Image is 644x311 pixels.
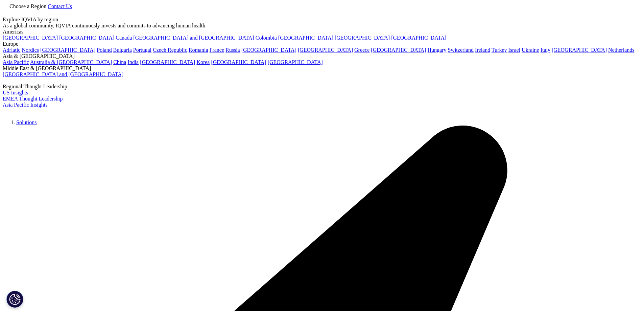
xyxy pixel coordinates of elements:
[133,47,151,53] a: Portugal
[354,47,369,53] a: Greece
[268,59,323,65] a: [GEOGRAPHIC_DATA]
[3,29,641,35] div: Americas
[189,47,208,53] a: Romania
[3,90,28,95] a: US Insights
[225,47,240,53] a: Russia
[298,47,353,53] a: [GEOGRAPHIC_DATA]
[196,59,210,65] a: Korea
[9,3,46,9] span: Choose a Region
[6,291,23,308] button: Paramètres des cookies
[522,47,539,53] a: Ukraine
[3,96,63,102] a: EMEA Thought Leadership
[3,84,641,90] div: Regional Thought Leadership
[3,23,641,29] div: As a global community, IQVIA continuously invests and commits to advancing human health.
[256,35,277,41] a: Colombia
[59,35,114,41] a: [GEOGRAPHIC_DATA]
[335,35,390,41] a: [GEOGRAPHIC_DATA]
[3,71,123,77] a: [GEOGRAPHIC_DATA] and [GEOGRAPHIC_DATA]
[97,47,112,53] a: Poland
[3,41,641,47] div: Europe
[3,17,641,23] div: Explore IQVIA by region
[3,53,641,59] div: Asia & [GEOGRAPHIC_DATA]
[552,47,607,53] a: [GEOGRAPHIC_DATA]
[113,59,126,65] a: China
[116,35,132,41] a: Canada
[448,47,473,53] a: Switzerland
[492,47,507,53] a: Turkey
[508,47,521,53] a: Israel
[391,35,446,41] a: [GEOGRAPHIC_DATA]
[153,47,187,53] a: Czech Republic
[608,47,634,53] a: Netherlands
[541,47,550,53] a: Italy
[16,119,37,125] a: Solutions
[211,59,266,65] a: [GEOGRAPHIC_DATA]
[3,47,20,53] a: Adriatic
[133,35,254,41] a: [GEOGRAPHIC_DATA] and [GEOGRAPHIC_DATA]
[140,59,195,65] a: [GEOGRAPHIC_DATA]
[371,47,426,53] a: [GEOGRAPHIC_DATA]
[22,47,39,53] a: Nordics
[475,47,490,53] a: Ireland
[210,47,224,53] a: France
[113,47,132,53] a: Bulgaria
[3,102,47,108] a: Asia Pacific Insights
[127,59,139,65] a: India
[427,47,446,53] a: Hungary
[30,59,112,65] a: Australia & [GEOGRAPHIC_DATA]
[3,59,29,65] a: Asia Pacific
[48,3,72,9] a: Contact Us
[241,47,296,53] a: [GEOGRAPHIC_DATA]
[3,35,58,41] a: [GEOGRAPHIC_DATA]
[278,35,333,41] a: [GEOGRAPHIC_DATA]
[3,65,641,71] div: Middle East & [GEOGRAPHIC_DATA]
[40,47,95,53] a: [GEOGRAPHIC_DATA]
